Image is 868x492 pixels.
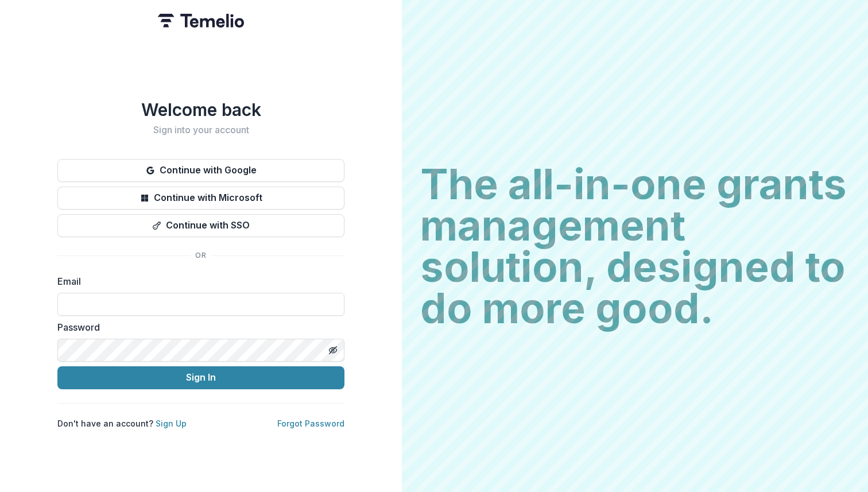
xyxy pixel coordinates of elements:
button: Continue with Google [57,159,344,182]
h1: Welcome back [57,99,344,120]
button: Toggle password visibility [324,341,342,359]
button: Sign In [57,366,344,389]
label: Email [57,274,338,288]
h2: Sign into your account [57,125,344,135]
p: Don't have an account? [57,417,187,429]
button: Continue with SSO [57,214,344,237]
label: Password [57,320,338,334]
a: Sign Up [156,419,187,428]
a: Forgot Password [277,419,344,428]
img: Temelio [158,14,244,28]
button: Continue with Microsoft [57,187,344,210]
